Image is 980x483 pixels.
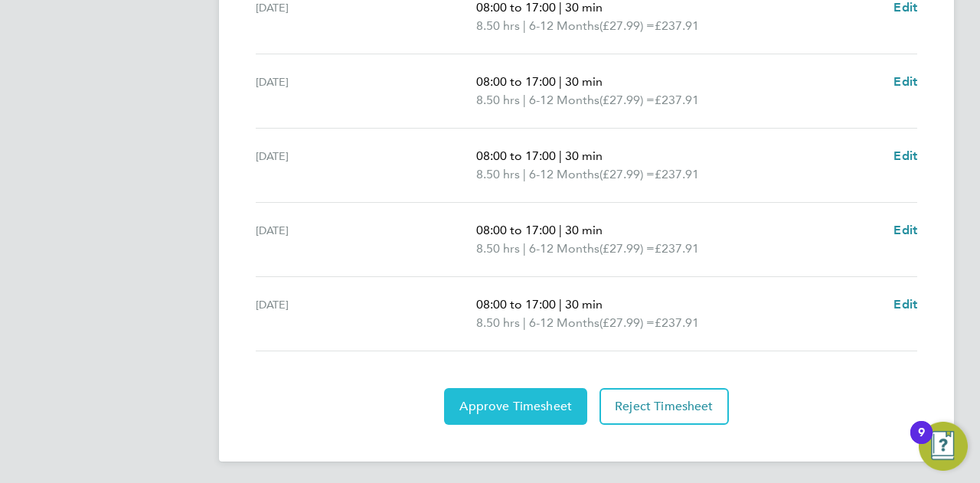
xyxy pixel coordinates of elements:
span: (£27.99) = [599,18,655,33]
span: 8.50 hrs [476,18,520,33]
span: 30 min [565,297,603,312]
span: 30 min [565,148,603,163]
span: 6-12 Months [529,17,599,35]
span: Edit [893,74,917,89]
span: 6-12 Months [529,165,599,184]
span: | [559,297,562,312]
span: £237.91 [655,315,699,330]
span: £237.91 [655,241,699,256]
span: 8.50 hrs [476,241,520,256]
span: 6-12 Months [529,240,599,258]
span: | [559,74,562,89]
span: | [559,148,562,163]
span: (£27.99) = [599,93,655,107]
span: Approve Timesheet [459,399,572,414]
div: [DATE] [256,221,476,258]
span: | [523,93,526,107]
span: £237.91 [655,167,699,181]
span: 8.50 hrs [476,167,520,181]
span: (£27.99) = [599,241,655,256]
span: 08:00 to 17:00 [476,74,556,89]
a: Edit [893,295,917,314]
button: Open Resource Center, 9 new notifications [919,422,968,471]
a: Edit [893,147,917,165]
div: [DATE] [256,147,476,184]
span: 08:00 to 17:00 [476,297,556,312]
span: £237.91 [655,93,699,107]
span: (£27.99) = [599,167,655,181]
span: 6-12 Months [529,91,599,109]
span: 08:00 to 17:00 [476,148,556,163]
button: Approve Timesheet [444,388,587,425]
a: Edit [893,73,917,91]
a: Edit [893,221,917,240]
span: | [523,18,526,33]
span: 08:00 to 17:00 [476,223,556,237]
span: 30 min [565,74,603,89]
span: | [523,167,526,181]
span: 6-12 Months [529,314,599,332]
div: 9 [918,432,925,452]
button: Reject Timesheet [599,388,729,425]
span: £237.91 [655,18,699,33]
span: 30 min [565,223,603,237]
span: Edit [893,223,917,237]
span: | [523,241,526,256]
span: | [523,315,526,330]
span: 8.50 hrs [476,93,520,107]
span: Edit [893,148,917,163]
span: Reject Timesheet [615,399,714,414]
div: [DATE] [256,73,476,109]
span: 8.50 hrs [476,315,520,330]
span: Edit [893,297,917,312]
span: | [559,223,562,237]
div: [DATE] [256,295,476,332]
span: (£27.99) = [599,315,655,330]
